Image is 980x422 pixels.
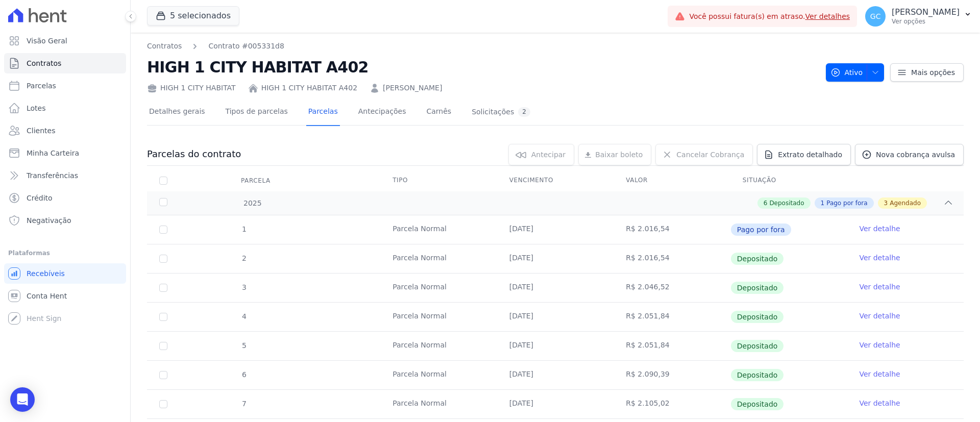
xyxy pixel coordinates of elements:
a: HIGH 1 CITY HABITAT A402 [261,83,357,93]
th: Vencimento [497,170,614,191]
span: 6 [764,198,768,208]
a: [PERSON_NAME] [383,83,442,93]
a: Extrato detalhado [757,144,851,165]
button: Ativo [826,63,885,82]
span: Recebíveis [27,268,65,279]
input: Só é possível selecionar pagamentos em aberto [159,313,167,321]
span: 5 [241,341,247,350]
span: 1 [241,225,247,233]
span: 1 [821,198,825,208]
span: 3 [884,198,888,208]
h2: HIGH 1 CITY HABITAT A402 [147,56,818,79]
td: [DATE] [497,390,614,418]
span: Negativação [27,215,71,226]
span: Pago por fora [731,224,791,236]
div: HIGH 1 CITY HABITAT [147,83,236,93]
h3: Parcelas do contrato [147,148,241,160]
a: Conta Hent [4,286,126,306]
td: Parcela Normal [380,361,497,389]
a: Contratos [147,41,182,52]
span: Depositado [731,253,784,265]
a: Parcelas [306,99,340,126]
span: Contratos [27,58,61,68]
span: Minha Carteira [27,148,79,158]
span: 2 [241,254,247,262]
td: Parcela Normal [380,303,497,331]
a: Ver detalhe [859,224,900,234]
span: Conta Hent [27,291,67,301]
th: Tipo [380,170,497,191]
a: Parcelas [4,76,126,96]
span: Parcelas [27,81,56,91]
td: [DATE] [497,274,614,302]
span: Depositado [769,198,804,208]
td: R$ 2.051,84 [614,303,730,331]
span: 6 [241,370,247,379]
a: Ver detalhe [859,398,900,408]
span: 7 [241,400,247,408]
td: R$ 2.105,02 [614,390,730,418]
td: Parcela Normal [380,215,497,244]
td: Parcela Normal [380,244,497,273]
a: Detalhes gerais [147,99,207,126]
td: R$ 2.046,52 [614,274,730,302]
span: GC [870,13,881,20]
span: Crédito [27,193,53,203]
span: Depositado [731,282,784,294]
span: 3 [241,283,247,291]
a: Tipos de parcelas [224,99,290,126]
div: Open Intercom Messenger [10,387,35,412]
td: [DATE] [497,332,614,360]
span: Pago por fora [826,198,867,208]
th: Situação [730,170,847,191]
input: Só é possível selecionar pagamentos em aberto [159,226,167,234]
div: Solicitações [472,107,530,117]
a: Mais opções [890,63,964,82]
span: Transferências [27,170,78,181]
a: Minha Carteira [4,143,126,163]
a: Ver detalhe [859,311,900,321]
span: Agendado [890,198,921,208]
td: [DATE] [497,215,614,244]
a: Contratos [4,53,126,73]
td: [DATE] [497,244,614,273]
a: Lotes [4,98,126,118]
td: R$ 2.051,84 [614,332,730,360]
input: Só é possível selecionar pagamentos em aberto [159,342,167,350]
div: Parcela [229,170,283,191]
input: Só é possível selecionar pagamentos em aberto [159,400,167,408]
th: Valor [614,170,730,191]
input: Só é possível selecionar pagamentos em aberto [159,284,167,292]
span: Depositado [731,369,784,381]
span: Lotes [27,103,46,113]
span: Visão Geral [27,36,67,46]
a: Visão Geral [4,31,126,51]
div: Plataformas [8,247,122,259]
a: Ver detalhes [805,12,850,20]
a: Ver detalhe [859,253,900,263]
span: Depositado [731,398,784,410]
td: R$ 2.016,54 [614,215,730,244]
td: Parcela Normal [380,390,497,418]
span: 4 [241,312,247,320]
input: Só é possível selecionar pagamentos em aberto [159,255,167,263]
td: Parcela Normal [380,274,497,302]
span: Ativo [830,63,863,82]
td: Parcela Normal [380,332,497,360]
a: Ver detalhe [859,282,900,292]
a: Recebíveis [4,263,126,284]
a: Carnês [424,99,453,126]
td: [DATE] [497,361,614,389]
a: Contrato #005331d8 [208,41,284,52]
a: Solicitações2 [470,99,532,126]
a: Negativação [4,210,126,231]
button: 5 selecionados [147,6,239,26]
a: Ver detalhe [859,340,900,350]
nav: Breadcrumb [147,41,284,52]
td: [DATE] [497,303,614,331]
span: Nova cobrança avulsa [876,150,955,160]
td: R$ 2.016,54 [614,244,730,273]
span: Depositado [731,340,784,352]
span: Você possui fatura(s) em atraso. [689,11,850,22]
td: R$ 2.090,39 [614,361,730,389]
